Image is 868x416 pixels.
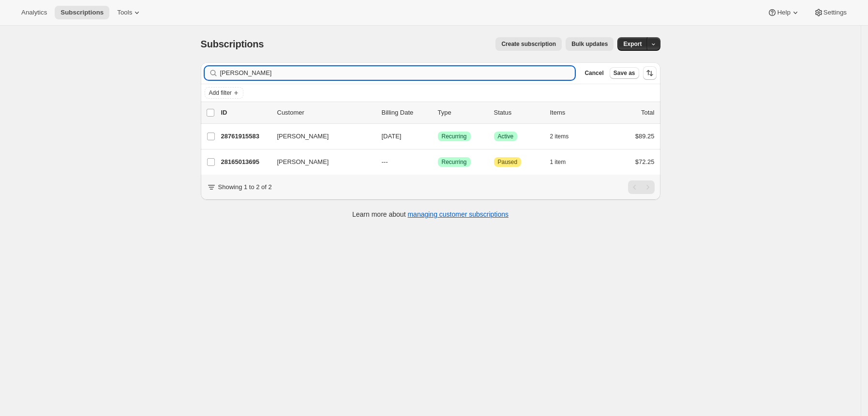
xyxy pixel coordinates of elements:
span: $72.25 [635,158,655,165]
span: --- [382,158,388,165]
span: 2 items [550,133,569,140]
p: Showing 1 to 2 of 2 [218,182,272,192]
div: IDCustomerBilling DateTypeStatusItemsTotal [221,108,655,118]
p: Total [641,108,654,118]
p: Status [494,108,542,118]
div: 28761915583[PERSON_NAME][DATE]SuccessRecurringSuccessActive2 items$89.25 [221,130,655,143]
p: Learn more about [352,209,509,219]
a: managing customer subscriptions [407,210,509,218]
span: Settings [823,9,847,16]
div: 28165013695[PERSON_NAME]---SuccessRecurringAttentionPaused1 item$72.25 [221,155,655,169]
span: Analytics [21,9,47,16]
span: Bulk updates [571,40,608,48]
span: [PERSON_NAME] [277,157,329,167]
span: Tools [117,9,132,16]
button: Bulk updates [566,37,614,51]
button: Subscriptions [55,6,109,19]
span: Recurring [442,158,467,166]
p: Billing Date [382,108,430,118]
span: [DATE] [382,133,402,140]
span: [PERSON_NAME] [277,132,329,141]
button: Tools [111,6,148,19]
span: Save as [614,69,635,77]
button: Create subscription [495,37,562,51]
span: Export [623,40,642,48]
button: [PERSON_NAME] [271,154,368,170]
p: ID [221,108,269,118]
p: 28165013695 [221,157,269,167]
button: Sort the results [643,66,657,80]
span: Recurring [442,133,467,140]
button: Analytics [15,6,53,19]
button: Export [617,37,647,51]
input: Filter subscribers [220,66,575,80]
button: 2 items [550,130,580,143]
span: Help [777,9,790,16]
button: Save as [610,67,639,79]
button: Cancel [581,67,607,79]
button: Settings [808,6,853,19]
span: Paused [498,158,518,166]
span: Add filter [209,89,232,97]
span: Cancel [584,69,603,77]
button: Help [762,6,806,19]
p: Customer [277,108,374,118]
span: Subscriptions [60,9,104,16]
span: $89.25 [635,133,655,140]
div: Type [438,108,486,118]
p: 28761915583 [221,132,269,141]
span: Active [498,133,514,140]
button: [PERSON_NAME] [271,129,368,144]
button: 1 item [550,155,577,169]
nav: Pagination [628,180,655,194]
span: Create subscription [501,40,556,48]
button: Add filter [205,87,243,99]
span: 1 item [550,158,566,166]
span: Subscriptions [201,39,264,49]
div: Items [550,108,599,118]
